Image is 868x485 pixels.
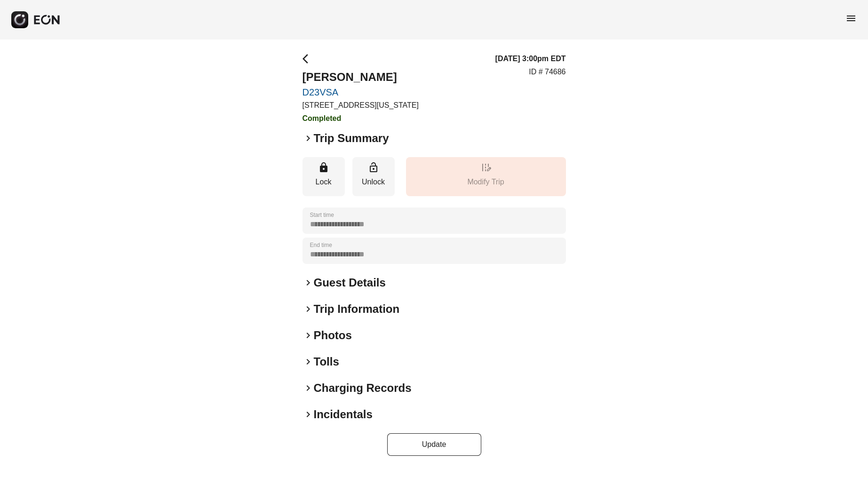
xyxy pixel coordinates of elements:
p: Unlock [357,176,390,188]
button: Lock [303,157,345,196]
h2: Incidentals [314,407,373,422]
h2: Photos [314,328,352,343]
span: lock_open [368,162,379,173]
h2: Tolls [314,354,339,369]
h2: [PERSON_NAME] [303,70,419,85]
h2: Guest Details [314,275,386,290]
span: lock [318,162,329,173]
button: Unlock [352,157,395,196]
h3: Completed [303,113,419,124]
span: keyboard_arrow_right [303,382,314,394]
p: Lock [307,176,340,188]
h2: Trip Summary [314,131,389,146]
span: arrow_back_ios [303,53,314,64]
span: keyboard_arrow_right [303,277,314,288]
h2: Charging Records [314,381,412,396]
p: ID # 74686 [529,66,565,78]
h2: Trip Information [314,302,400,317]
span: keyboard_arrow_right [303,330,314,341]
span: keyboard_arrow_right [303,303,314,315]
span: keyboard_arrow_right [303,133,314,144]
span: menu [845,13,857,24]
button: Update [387,433,481,456]
span: keyboard_arrow_right [303,409,314,420]
p: [STREET_ADDRESS][US_STATE] [303,100,419,111]
h3: [DATE] 3:00pm EDT [495,53,566,64]
a: D23VSA [303,87,419,98]
span: keyboard_arrow_right [303,356,314,367]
